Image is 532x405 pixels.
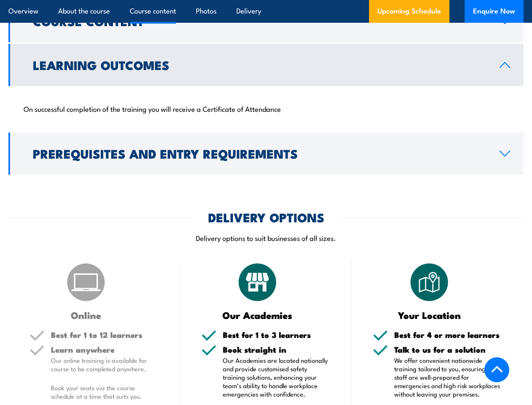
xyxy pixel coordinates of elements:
[201,310,314,320] h3: Our Academies
[51,331,159,339] h5: Best for 1 to 12 learners
[8,233,524,243] p: Delivery options to suit businesses of all sizes.
[29,310,142,320] h3: Online
[223,356,331,398] p: Our Academies are located nationally and provide customised safety training solutions, enhancing ...
[24,104,508,113] p: On successful completion of the training you will receive a Certificate of Attendance
[33,59,486,70] h2: Learning Outcomes
[8,44,524,86] a: Learning Outcomes
[51,383,159,400] p: Book your seats via the course schedule at a time that suits you.
[33,15,486,26] h2: Course Content
[208,211,324,222] h2: DELIVERY OPTIONS
[51,346,159,354] h5: Learn anywhere
[8,132,524,175] a: Prerequisites and Entry Requirements
[223,346,331,354] h5: Book straight in
[394,356,503,398] p: We offer convenient nationwide training tailored to you, ensuring your staff are well-prepared fo...
[394,331,503,339] h5: Best for 4 or more learners
[51,356,159,373] p: Our online training is available for course to be completed anywhere.
[373,310,486,320] h3: Your Location
[33,148,486,159] h2: Prerequisites and Entry Requirements
[394,346,503,354] h5: Talk to us for a solution
[223,331,331,339] h5: Best for 1 to 3 learners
